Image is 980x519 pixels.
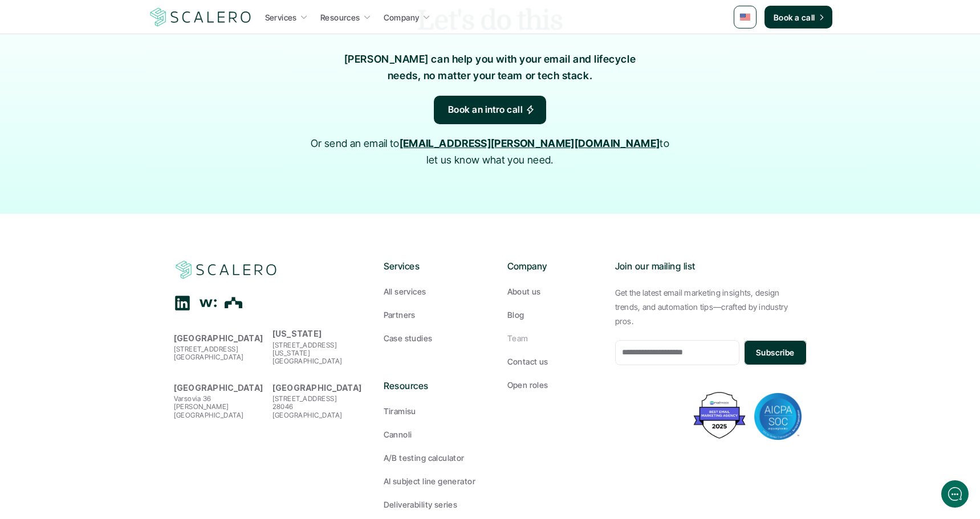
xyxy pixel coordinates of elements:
[174,259,279,281] img: Scalero company logo
[384,259,473,274] p: Services
[148,6,253,28] img: Scalero company logo
[384,11,420,23] p: Company
[507,355,548,367] p: Contact us
[384,405,473,417] a: Tiramisu
[507,309,597,321] a: Blog
[174,295,191,312] div: Linkedin
[384,309,416,321] p: Partners
[507,309,524,321] p: Blog
[448,103,523,117] p: Book an intro call
[273,395,365,419] p: [STREET_ADDRESS] 28046 [GEOGRAPHIC_DATA]
[148,7,253,27] a: Scalero company logo
[273,329,322,338] strong: [US_STATE]
[273,383,362,393] strong: [GEOGRAPHIC_DATA]
[95,398,144,406] span: We run on Gist
[615,259,807,274] p: Join our mailing list
[384,475,476,487] p: AI subject line generator
[384,452,465,464] p: A/B testing calculator
[754,393,802,440] img: AICPA SOC badge
[331,51,650,84] p: [PERSON_NAME] can help you with your email and lifecycle needs, no matter your team or tech stack.
[18,151,210,174] button: New conversation
[384,309,473,321] a: Partners
[174,345,267,362] p: [STREET_ADDRESS] [GEOGRAPHIC_DATA]
[384,332,433,344] p: Case studies
[384,428,473,440] a: Cannoli
[17,76,211,130] h2: Let us know if we can help with lifecycle marketing.
[384,332,473,344] a: Case studies
[174,333,263,343] strong: [GEOGRAPHIC_DATA]
[774,11,815,23] p: Book a call
[273,341,365,366] p: [STREET_ADDRESS] [US_STATE][GEOGRAPHIC_DATA]
[17,55,211,73] h1: Hi! Welcome to [GEOGRAPHIC_DATA].
[384,452,473,464] a: A/B testing calculator
[384,498,473,510] a: Deliverability series
[507,332,528,344] p: Team
[74,158,137,167] span: New conversation
[691,389,748,441] img: Best Email Marketing Agency 2025 - Recognized by Mailmodo
[384,475,473,487] a: AI subject line generator
[384,285,426,297] p: All services
[507,332,597,344] a: Team
[507,285,541,297] p: About us
[615,285,807,329] p: Get the latest email marketing insights, design trends, and automation tips—crafted by industry p...
[400,137,660,149] a: [EMAIL_ADDRESS][PERSON_NAME][DOMAIN_NAME]
[507,285,597,297] a: About us
[507,379,597,391] a: Open roles
[384,498,458,510] p: Deliverability series
[507,259,597,274] p: Company
[756,346,795,358] p: Subscribe
[174,383,263,393] strong: [GEOGRAPHIC_DATA]
[384,285,473,297] a: All services
[174,259,279,280] a: Scalero company logo
[200,295,217,312] div: Wellfound
[765,6,832,28] a: Book a call
[174,395,267,419] p: Varsovia 36 [PERSON_NAME] [GEOGRAPHIC_DATA]
[265,11,297,23] p: Services
[507,355,597,367] a: Contact us
[384,405,416,417] p: Tiramisu
[434,96,547,124] a: Book an intro call
[320,11,360,23] p: Resources
[384,379,473,394] p: Resources
[384,428,412,440] p: Cannoli
[507,379,548,391] p: Open roles
[941,480,969,508] iframe: gist-messenger-bubble-iframe
[305,136,676,169] p: Or send an email to to let us know what you need.
[225,295,243,312] div: The Org
[744,340,806,365] button: Subscribe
